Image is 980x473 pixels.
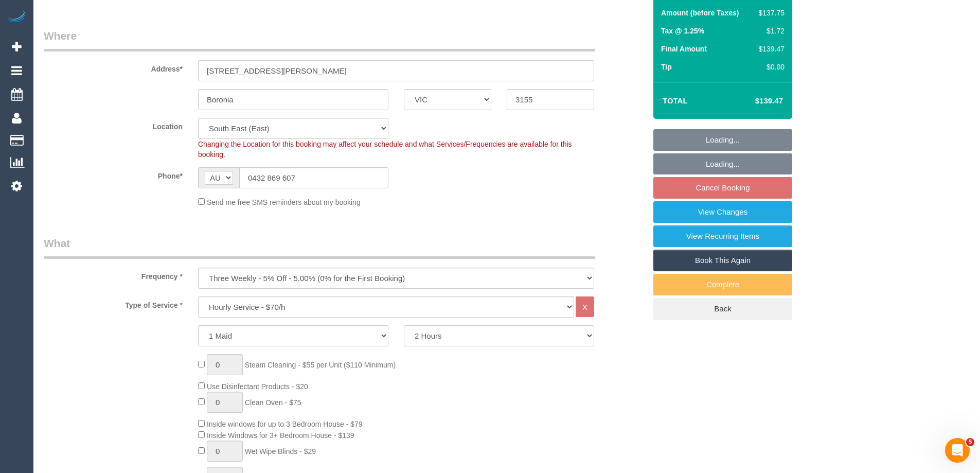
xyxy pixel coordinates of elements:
[653,201,792,223] a: View Changes
[661,44,707,54] label: Final Amount
[755,26,785,36] div: $1.72
[36,167,190,181] label: Phone*
[207,382,308,391] span: Use Disinfectant Products - $20
[198,89,388,110] input: Suburb*
[653,298,792,320] a: Back
[661,62,672,72] label: Tip
[6,10,27,25] img: Automaid Logo
[245,447,316,456] span: Wet Wipe Blinds - $29
[36,268,190,282] label: Frequency *
[724,97,783,106] h4: $139.47
[36,60,190,74] label: Address*
[245,398,301,407] span: Clean Oven - $75
[755,44,785,54] div: $139.47
[755,62,785,72] div: $0.00
[755,8,785,18] div: $137.75
[661,8,739,18] label: Amount (before Taxes)
[198,140,572,159] span: Changing the Location for this booking may affect your schedule and what Services/Frequencies are...
[245,361,396,369] span: Steam Cleaning - $55 per Unit ($110 Minimum)
[966,438,974,446] span: 5
[653,225,792,247] a: View Recurring Items
[36,296,190,310] label: Type of Service *
[653,250,792,271] a: Book This Again
[44,236,595,259] legend: What
[945,438,970,463] iframe: Intercom live chat
[663,96,688,105] strong: Total
[507,89,594,110] input: Post Code*
[207,420,363,428] span: Inside windows for up to 3 Bedroom House - $79
[36,118,190,132] label: Location
[44,28,595,51] legend: Where
[207,198,361,206] span: Send me free SMS reminders about my booking
[207,431,354,440] span: Inside Windows for 3+ Bedroom House - $139
[661,26,704,36] label: Tax @ 1.25%
[239,167,388,188] input: Phone*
